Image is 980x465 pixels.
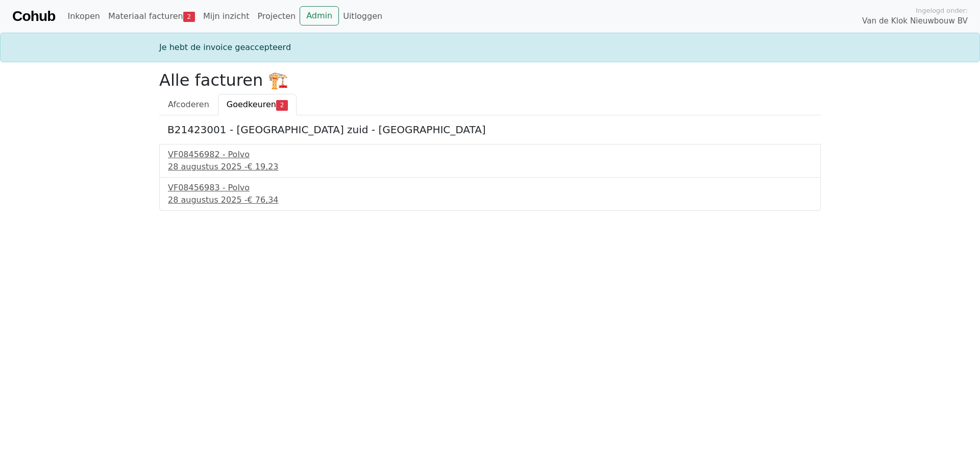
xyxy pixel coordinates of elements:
[63,6,104,27] a: Inkopen
[199,6,254,27] a: Mijn inzicht
[339,6,386,27] a: Uitloggen
[153,41,827,54] div: Je hebt de invoice geaccepteerd
[916,6,968,15] span: Ingelogd onder:
[168,100,209,109] span: Afcoderen
[218,94,297,115] a: Goedkeuren2
[168,194,812,206] div: 28 augustus 2025 -
[168,149,812,161] div: VF08456982 - Polvo
[253,6,300,27] a: Projecten
[183,12,195,22] span: 2
[168,182,812,194] div: VF08456983 - Polvo
[300,6,339,26] a: Admin
[168,161,812,173] div: 28 augustus 2025 -
[12,4,55,29] a: Cohub
[159,94,218,115] a: Afcoderen
[247,195,278,205] span: € 76,34
[168,182,812,206] a: VF08456983 - Polvo28 augustus 2025 -€ 76,34
[862,15,968,27] span: Van de Klok Nieuwbouw BV
[247,162,278,172] span: € 19,23
[227,100,276,109] span: Goedkeuren
[159,70,821,90] h2: Alle facturen 🏗️
[167,124,813,136] h5: B21423001 - [GEOGRAPHIC_DATA] zuid - [GEOGRAPHIC_DATA]
[276,100,288,110] span: 2
[104,6,199,27] a: Materiaal facturen2
[168,149,812,173] a: VF08456982 - Polvo28 augustus 2025 -€ 19,23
